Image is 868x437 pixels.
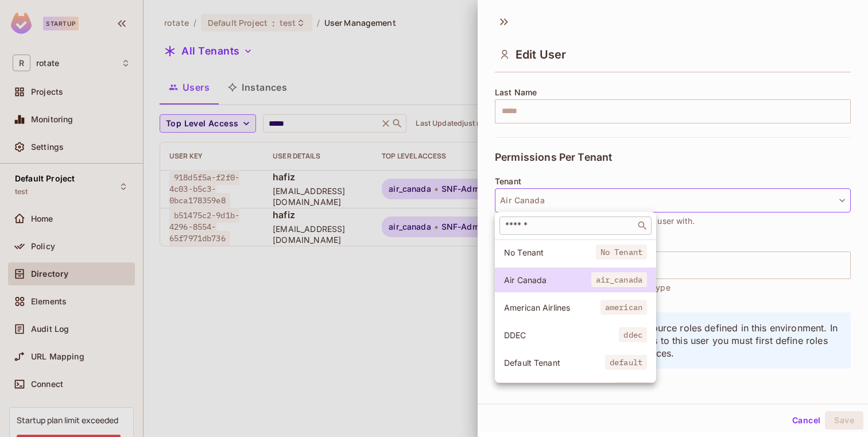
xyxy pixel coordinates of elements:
span: No Tenant [504,247,596,258]
span: air_canada [591,272,647,287]
span: American Airlines [504,302,600,313]
span: DDEC [504,330,619,341]
span: ddec [619,327,647,342]
span: Air Canada [504,274,591,285]
span: No Tenant [596,245,647,260]
span: delta [614,382,647,397]
span: american [600,300,647,315]
span: Default Tenant [504,357,605,368]
span: default [605,355,647,370]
